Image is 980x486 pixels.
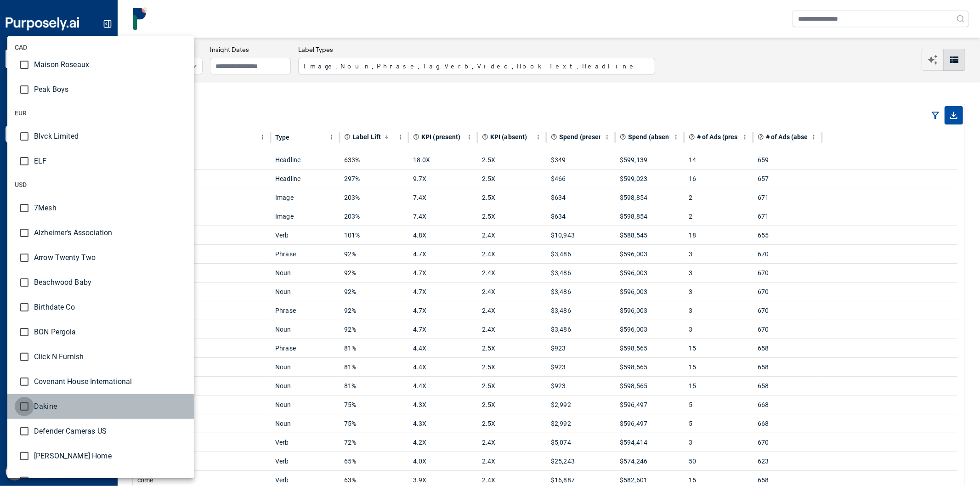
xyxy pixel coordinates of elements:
span: Covenant House International [34,376,187,387]
span: 7Mesh [34,203,187,214]
span: Dakine [34,401,187,412]
span: Defender Cameras US [34,426,187,437]
span: Peak Boys [34,84,187,95]
li: CAD [7,36,194,58]
span: Birthdate Co [34,302,187,313]
span: [PERSON_NAME] Home [34,451,187,462]
span: Blvck Limited [34,131,187,142]
span: BON Pergola [34,327,187,338]
li: USD [7,174,194,196]
span: ELF [34,156,187,167]
span: Arrow Twenty Two [34,252,187,263]
span: Maison Roseaux [34,59,187,70]
span: Click N Furnish [34,351,187,362]
span: Beachwood Baby [34,277,187,288]
li: EUR [7,102,194,124]
span: Alzheimer's Association [34,227,187,238]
